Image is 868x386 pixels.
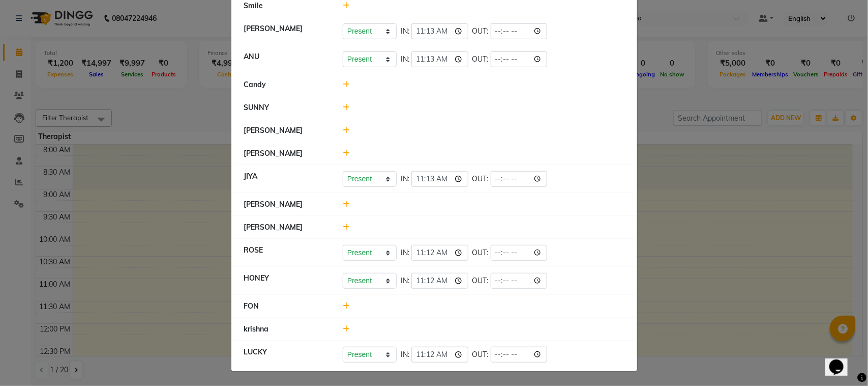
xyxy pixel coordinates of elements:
[472,174,489,184] span: OUT:
[472,247,489,258] span: OUT:
[236,324,336,335] div: krishna
[236,245,336,261] div: ROSE
[236,347,336,363] div: LUCKY
[401,174,409,184] span: IN:
[472,349,489,360] span: OUT:
[401,54,409,65] span: IN:
[236,79,336,90] div: Candy
[236,301,336,312] div: FON
[472,54,489,65] span: OUT:
[236,51,336,67] div: ANU
[401,349,409,360] span: IN:
[236,102,336,113] div: SUNNY
[236,125,336,136] div: [PERSON_NAME]
[401,26,409,37] span: IN:
[236,1,336,11] div: Smile
[472,26,489,37] span: OUT:
[825,345,858,376] iframe: chat widget
[236,171,336,187] div: JIYA
[236,148,336,159] div: [PERSON_NAME]
[236,222,336,233] div: [PERSON_NAME]
[236,199,336,210] div: [PERSON_NAME]
[236,23,336,39] div: [PERSON_NAME]
[236,273,336,289] div: HONEY
[401,275,409,286] span: IN:
[401,247,409,258] span: IN:
[472,275,489,286] span: OUT:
